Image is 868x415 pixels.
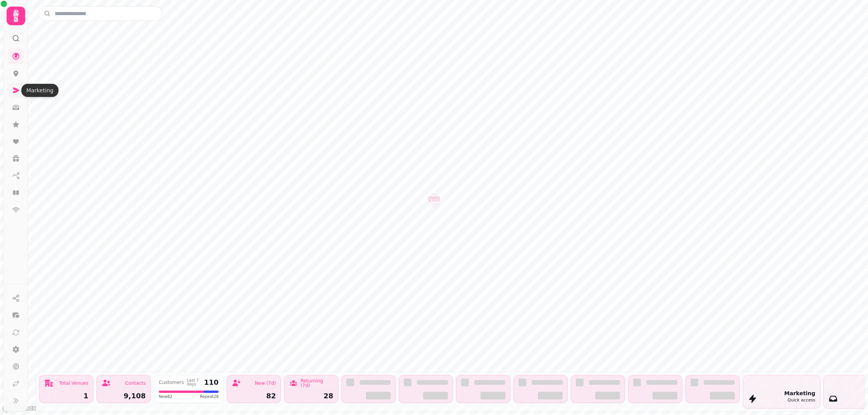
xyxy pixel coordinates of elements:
div: 110 [204,379,219,386]
span: Repeat 28 [200,394,219,399]
button: MarketingQuick access [743,375,820,408]
div: 9,108 [102,393,146,399]
div: Marketing [21,84,59,97]
div: Map marker [428,193,440,207]
div: New (7d) [255,381,276,386]
div: Total Venues [59,381,88,386]
div: 82 [232,393,276,399]
div: Returning (7d) [300,379,333,388]
div: Last 7 days [187,379,201,386]
div: Marketing [784,389,815,397]
button: The Grosvenor [428,193,440,205]
span: New 82 [159,394,172,399]
div: 1 [44,393,88,399]
div: 28 [289,393,333,399]
div: Contacts [125,381,146,386]
div: Quick access [784,397,815,404]
a: Mapbox logo [2,404,36,413]
div: Customers [159,380,184,385]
